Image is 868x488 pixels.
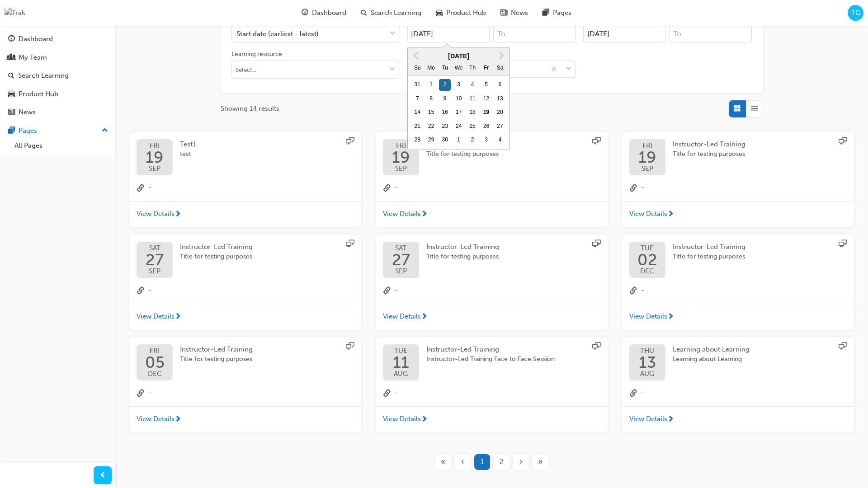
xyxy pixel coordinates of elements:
[383,311,421,322] span: View Details
[129,337,361,432] button: FRI05DECInstructor-Led TrainingTitle for testing purposeslink-icon-View Details
[180,354,253,365] span: Title for testing purposes
[236,29,319,39] div: Start date (earliest - latest)
[8,35,15,43] span: guage-icon
[221,103,279,114] span: Showing 14 results
[180,140,196,148] span: Test1
[439,93,451,105] div: Choose Tuesday, September 9th, 2025
[180,149,196,160] span: test
[467,79,478,91] div: Choose Thursday, September 4th, 2025
[638,149,656,165] span: 19
[390,28,396,40] span: down-icon
[439,79,451,91] div: Choose Tuesday, September 2nd, 2025
[393,347,409,354] span: TUE
[453,121,465,132] div: Choose Wednesday, September 24th, 2025
[494,107,506,118] div: Choose Saturday, September 20th, 2025
[436,7,443,19] span: car-icon
[383,344,600,380] a: TUE11AUGInstructor-Led TrainingInstructor-Led Training Face to Face Session
[146,142,164,149] span: FRI
[148,183,151,194] span: -
[383,183,391,194] span: link-icon
[411,62,423,74] div: Su
[421,211,428,219] span: next-icon
[411,93,423,105] div: Choose Sunday, September 7th, 2025
[137,344,354,380] a: FRI05DECInstructor-Led TrainingTitle for testing purposes
[531,454,550,470] button: Last page
[180,252,253,262] span: Title for testing purposes
[137,242,354,278] a: SAT27SEPInstructor-Led TrainingTitle for testing purposes
[129,201,361,227] a: View Details
[137,388,145,399] span: link-icon
[137,183,145,194] span: link-icon
[4,122,112,139] button: Pages
[467,121,478,132] div: Choose Thursday, September 25th, 2025
[641,285,644,297] span: -
[99,470,106,481] span: prev-icon
[137,414,175,424] span: View Details
[361,7,367,19] span: search-icon
[481,107,492,118] div: Choose Friday, September 19th, 2025
[409,48,423,63] button: Previous Month
[629,183,637,194] span: link-icon
[175,211,181,219] span: next-icon
[146,245,164,252] span: SAT
[629,414,667,424] span: View Details
[734,103,741,114] span: Grid
[637,252,657,268] span: 02
[439,134,451,146] div: Choose Tuesday, September 30th, 2025
[481,457,484,467] span: 1
[500,457,504,467] span: 2
[312,8,346,18] span: Dashboard
[467,134,478,146] div: Choose Thursday, October 2nd, 2025
[481,93,492,105] div: Choose Friday, September 12th, 2025
[851,8,860,18] span: TG
[393,354,409,371] span: 11
[383,285,391,297] span: link-icon
[392,165,410,172] span: SEP
[8,90,15,99] span: car-icon
[376,235,608,330] button: SAT27SEPInstructor-Led TrainingTitle for testing purposeslink-icon-View Details
[441,457,446,467] span: «
[175,416,181,424] span: next-icon
[494,121,506,132] div: Choose Saturday, September 27th, 2025
[426,345,499,353] span: Instructor-Led Training
[839,342,847,352] span: sessionType_ONLINE_URL-icon
[148,388,151,399] span: -
[667,313,674,321] span: next-icon
[481,121,492,132] div: Choose Friday, September 26th, 2025
[426,252,499,262] span: Title for testing purposes
[294,4,354,22] a: guage-iconDashboard
[19,89,58,99] div: Product Hub
[511,454,531,470] button: Next page
[553,8,571,18] span: Pages
[622,304,854,330] a: View Details
[629,311,667,322] span: View Details
[622,132,854,227] button: FRI19SEPInstructor-Led TrainingTitle for testing purposeslink-icon-View Details
[425,134,437,146] div: Choose Monday, September 29th, 2025
[426,149,499,160] span: Title for testing purposes
[493,4,535,22] a: news-iconNews
[376,201,608,227] a: View Details
[175,313,181,321] span: next-icon
[481,62,492,74] div: Fr
[145,354,165,371] span: 05
[4,104,112,121] a: News
[673,243,745,251] span: Instructor-Led Training
[8,108,15,117] span: news-icon
[19,52,47,63] div: My Team
[494,48,509,63] button: Next Month
[383,388,391,399] span: link-icon
[145,371,165,377] span: DEC
[137,285,145,297] span: link-icon
[411,79,423,91] div: Choose Sunday, August 31st, 2025
[148,285,151,297] span: -
[670,25,752,42] input: To
[407,25,490,42] input: Start DatePrevious MonthNext Month[DATE]SuMoTuWeThFrSamonth 2025-09
[383,414,421,424] span: View Details
[673,354,750,365] span: Learning about Learning
[639,354,656,371] span: 13
[453,93,465,105] div: Choose Wednesday, September 10th, 2025
[425,93,437,105] div: Choose Monday, September 8th, 2025
[346,239,354,249] span: sessionType_ONLINE_URL-icon
[439,62,451,74] div: Tu
[629,139,847,175] a: FRI19SEPInstructor-Led TrainingTitle for testing purposes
